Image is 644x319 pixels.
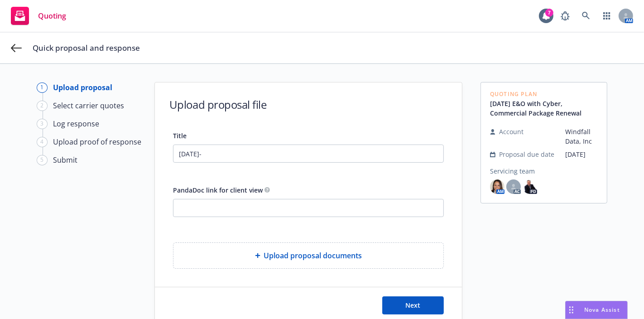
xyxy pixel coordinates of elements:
[406,301,421,309] span: Next
[565,127,598,146] span: Windfall Data, Inc
[38,12,66,19] span: Quoting
[173,242,444,269] div: Upload proposal documents
[566,301,577,319] div: Drag to move
[173,186,263,194] span: PandaDoc link for client view
[53,136,141,147] div: Upload proof of response
[598,7,616,25] a: Switch app
[565,150,598,159] span: [DATE]
[490,92,598,97] span: Quoting Plan
[37,155,48,165] div: 5
[53,155,77,165] div: Submit
[382,296,444,314] button: Next
[506,179,521,194] span: AC
[523,179,537,194] img: photo
[37,101,48,111] div: 2
[53,118,99,129] div: Log response
[53,100,124,111] div: Select carrier quotes
[499,127,524,136] span: Account
[53,82,112,93] div: Upload proposal
[565,301,628,319] button: Nova Assist
[173,131,187,140] span: Title
[169,97,266,112] h1: Upload proposal file
[7,3,70,29] a: Quoting
[37,119,48,129] div: 3
[499,150,554,159] span: Proposal due date
[490,166,598,176] span: Servicing team
[556,7,574,25] a: Report a Bug
[545,9,553,17] div: 7
[490,179,505,194] img: photo
[264,250,362,261] span: Upload proposal documents
[37,82,48,93] div: 1
[523,179,537,194] span: photoPD
[577,7,595,25] a: Search
[33,43,140,53] span: Quick proposal and response
[584,306,620,314] span: Nova Assist
[490,99,598,118] a: [DATE] E&O with Cyber, Commercial Package Renewal
[490,179,505,194] span: photoAM
[37,137,48,147] div: 4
